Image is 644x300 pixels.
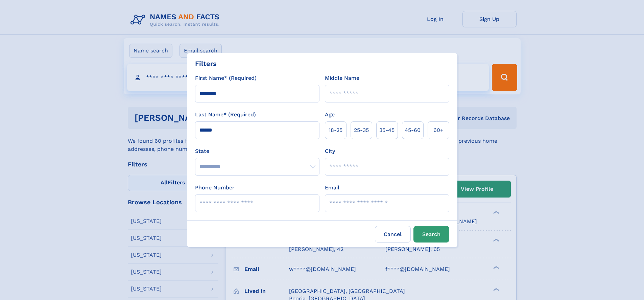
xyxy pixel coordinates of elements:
[433,126,444,134] span: 60+
[325,74,359,82] label: Middle Name
[325,184,339,192] label: Email
[325,111,335,119] label: Age
[405,126,421,134] span: 45‑60
[195,74,257,82] label: First Name* (Required)
[375,226,411,243] label: Cancel
[195,147,319,155] label: State
[325,147,335,155] label: City
[195,111,256,119] label: Last Name* (Required)
[379,126,395,134] span: 35‑45
[354,126,369,134] span: 25‑35
[413,226,449,243] button: Search
[195,184,235,192] label: Phone Number
[329,126,342,134] span: 18‑25
[195,59,217,69] div: Filters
